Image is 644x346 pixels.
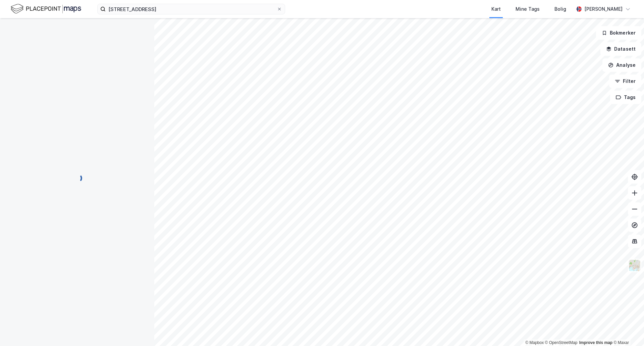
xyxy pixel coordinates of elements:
input: Søk på adresse, matrikkel, gårdeiere, leietakere eller personer [106,4,277,14]
img: logo.f888ab2527a4732fd821a326f86c7f29.svg [11,3,81,15]
div: Bolig [554,5,566,13]
button: Tags [610,91,641,104]
a: Improve this map [579,340,612,345]
button: Datasett [600,42,641,56]
div: Kontrollprogram for chat [610,314,644,346]
img: spinner.a6d8c91a73a9ac5275cf975e30b51cfb.svg [72,173,83,184]
img: Z [628,259,641,272]
button: Analyse [602,58,641,72]
div: Mine Tags [516,5,540,13]
button: Filter [609,75,641,88]
button: Bokmerker [596,26,641,40]
a: OpenStreetMap [545,340,578,345]
div: Kart [491,5,501,13]
a: Mapbox [525,340,544,345]
div: [PERSON_NAME] [584,5,623,13]
iframe: Chat Widget [610,314,644,346]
